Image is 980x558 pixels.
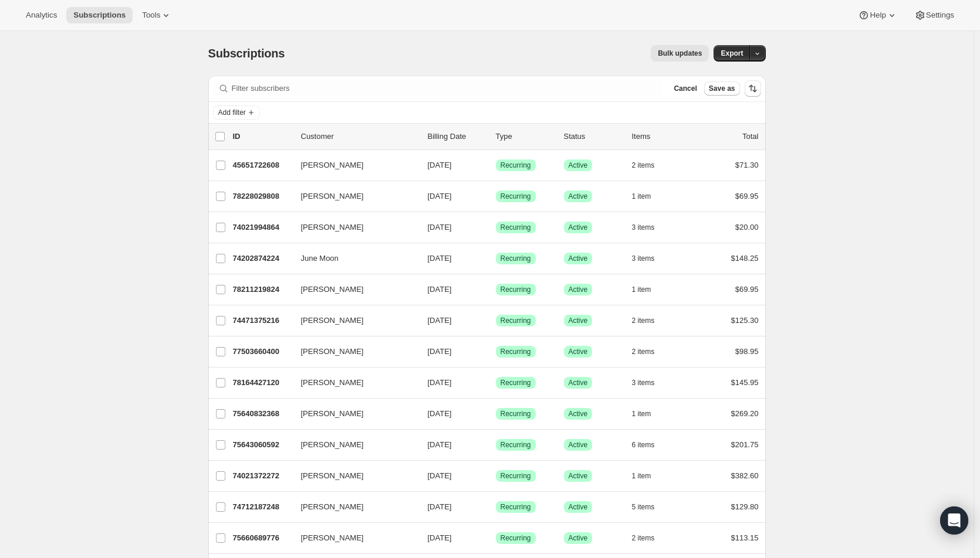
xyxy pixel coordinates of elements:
[501,223,531,232] span: Recurring
[569,378,588,387] span: Active
[301,222,364,233] span: [PERSON_NAME]
[569,440,588,450] span: Active
[907,7,961,23] button: Settings
[731,316,759,325] span: $125.30
[632,499,668,515] button: 5 items
[19,7,64,23] button: Analytics
[658,49,702,58] span: Bulk updates
[233,284,292,295] p: 78211219824
[428,316,452,325] span: [DATE]
[735,285,759,294] span: $69.95
[569,161,588,170] span: Active
[569,533,588,543] span: Active
[501,533,531,543] span: Recurring
[233,131,759,142] div: IDCustomerBilling DateTypeStatusItemsTotal
[501,471,531,481] span: Recurring
[735,192,759,200] span: $69.95
[294,404,411,423] button: [PERSON_NAME]
[651,45,709,62] button: Bulk updates
[569,409,588,418] span: Active
[632,437,668,453] button: 6 items
[632,347,655,356] span: 2 items
[632,219,668,236] button: 3 items
[742,131,758,142] p: Total
[301,346,364,358] span: [PERSON_NAME]
[233,437,759,453] div: 75643060592[PERSON_NAME][DATE]SuccessRecurringSuccessActive6 items$201.75
[208,47,285,60] span: Subscriptions
[233,222,292,233] p: 74021994864
[632,312,668,329] button: 2 items
[501,502,531,512] span: Recurring
[233,439,292,451] p: 75643060592
[632,440,655,450] span: 6 items
[428,347,452,356] span: [DATE]
[940,506,968,535] div: Open Intercom Messenger
[731,471,759,480] span: $382.60
[233,377,292,389] p: 78164427120
[632,343,668,360] button: 2 items
[294,498,411,516] button: [PERSON_NAME]
[632,409,651,418] span: 1 item
[294,280,411,299] button: [PERSON_NAME]
[428,471,452,480] span: [DATE]
[301,131,418,142] p: Customer
[233,219,759,236] div: 74021994864[PERSON_NAME][DATE]SuccessRecurringSuccessActive3 items$20.00
[301,532,364,544] span: [PERSON_NAME]
[428,409,452,418] span: [DATE]
[709,84,735,93] span: Save as
[632,471,651,481] span: 1 item
[294,187,411,206] button: [PERSON_NAME]
[569,192,588,201] span: Active
[428,378,452,387] span: [DATE]
[301,501,364,513] span: [PERSON_NAME]
[569,471,588,481] span: Active
[669,81,701,96] button: Cancel
[632,378,655,387] span: 3 items
[233,408,292,420] p: 75640832368
[714,45,750,62] button: Export
[632,281,664,298] button: 1 item
[632,533,655,543] span: 2 items
[428,161,452,169] span: [DATE]
[294,218,411,237] button: [PERSON_NAME]
[135,7,179,23] button: Tools
[301,408,364,420] span: [PERSON_NAME]
[301,190,364,202] span: [PERSON_NAME]
[294,249,411,268] button: June Moon
[294,311,411,330] button: [PERSON_NAME]
[301,159,364,171] span: [PERSON_NAME]
[294,342,411,361] button: [PERSON_NAME]
[301,284,364,295] span: [PERSON_NAME]
[294,156,411,175] button: [PERSON_NAME]
[632,223,655,232] span: 3 items
[731,378,759,387] span: $145.95
[232,80,663,97] input: Filter subscribers
[731,409,759,418] span: $269.20
[73,11,126,20] span: Subscriptions
[735,347,759,356] span: $98.95
[233,159,292,171] p: 45651722608
[301,439,364,451] span: [PERSON_NAME]
[233,530,759,546] div: 75660689776[PERSON_NAME][DATE]SuccessRecurringSuccessActive2 items$113.15
[233,406,759,422] div: 75640832368[PERSON_NAME][DATE]SuccessRecurringSuccessActive1 item$269.20
[66,7,133,23] button: Subscriptions
[569,254,588,263] span: Active
[233,468,759,484] div: 74021372272[PERSON_NAME][DATE]SuccessRecurringSuccessActive1 item$382.60
[294,373,411,392] button: [PERSON_NAME]
[428,254,452,263] span: [DATE]
[233,188,759,205] div: 78228029808[PERSON_NAME][DATE]SuccessRecurringSuccessActive1 item$69.95
[632,254,655,263] span: 3 items
[731,502,759,511] span: $129.80
[632,250,668,267] button: 3 items
[632,468,664,484] button: 1 item
[569,347,588,356] span: Active
[704,81,740,96] button: Save as
[735,161,759,169] span: $71.30
[501,285,531,294] span: Recurring
[501,192,531,201] span: Recurring
[428,131,486,142] p: Billing Date
[501,347,531,356] span: Recurring
[632,285,651,294] span: 1 item
[233,157,759,173] div: 45651722608[PERSON_NAME][DATE]SuccessRecurringSuccessActive2 items$71.30
[233,346,292,358] p: 77503660400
